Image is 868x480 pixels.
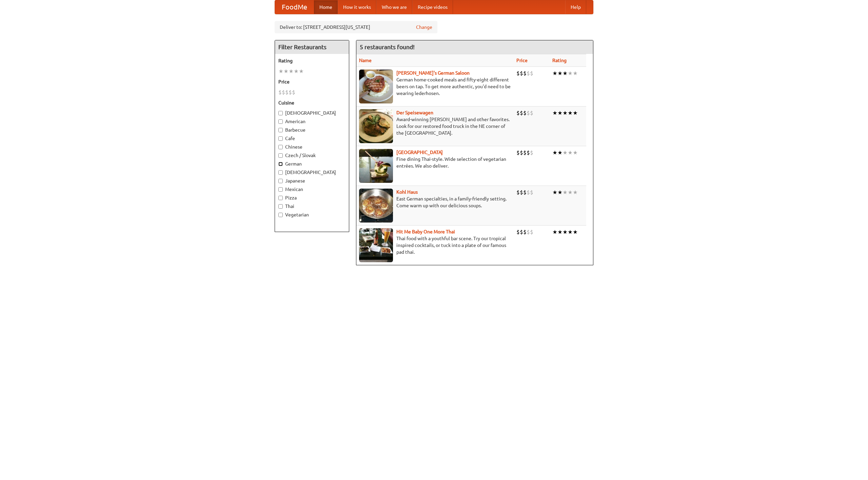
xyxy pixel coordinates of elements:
li: ★ [563,228,568,236]
li: $ [527,228,530,236]
a: Recipe videos [412,0,453,14]
li: ★ [552,228,557,236]
li: ★ [552,149,557,156]
h5: Price [278,78,346,85]
li: ★ [568,70,573,77]
li: ★ [573,189,578,196]
li: ★ [573,228,578,236]
li: ★ [568,109,573,117]
a: Who we are [376,0,412,14]
a: Home [314,0,338,14]
li: $ [530,109,533,117]
li: ★ [278,68,283,75]
li: $ [516,70,520,77]
p: East German specialties, in a family-friendly setting. Come warm up with our delicious soups. [359,195,511,209]
label: Czech / Slovak [278,152,346,159]
a: [GEOGRAPHIC_DATA] [396,150,443,155]
li: $ [523,149,527,156]
a: [PERSON_NAME]'s German Saloon [396,70,470,76]
h4: Filter Restaurants [275,40,349,54]
li: ★ [557,189,563,196]
li: $ [530,149,533,156]
a: Price [516,58,528,63]
label: Chinese [278,143,346,150]
a: Change [416,24,432,31]
li: ★ [573,109,578,117]
li: ★ [557,149,563,156]
li: $ [516,149,520,156]
label: German [278,160,346,167]
a: Rating [552,58,567,63]
li: $ [285,89,289,96]
li: ★ [563,189,568,196]
img: speisewagen.jpg [359,109,393,143]
b: Hit Me Baby One More Thai [396,229,455,234]
li: ★ [568,228,573,236]
label: Cafe [278,135,346,142]
li: ★ [563,70,568,77]
input: Mexican [278,187,283,192]
li: $ [527,189,530,196]
li: ★ [573,70,578,77]
li: $ [520,149,523,156]
label: [DEMOGRAPHIC_DATA] [278,169,346,176]
li: $ [516,228,520,236]
li: ★ [557,70,563,77]
a: Help [565,0,586,14]
li: $ [520,189,523,196]
a: Name [359,58,372,63]
input: Barbecue [278,128,283,132]
li: $ [527,149,530,156]
input: [DEMOGRAPHIC_DATA] [278,170,283,175]
label: Vegetarian [278,211,346,218]
li: ★ [563,109,568,117]
li: ★ [552,189,557,196]
p: Award-winning [PERSON_NAME] and other favorites. Look for our restored food truck in the NE corne... [359,116,511,136]
li: $ [289,89,292,96]
p: German home-cooked meals and fifty-eight different beers on tap. To get more authentic, you'd nee... [359,76,511,97]
li: $ [523,228,527,236]
li: $ [520,228,523,236]
li: $ [527,109,530,117]
input: [DEMOGRAPHIC_DATA] [278,111,283,115]
li: $ [516,109,520,117]
li: ★ [563,149,568,156]
li: $ [523,189,527,196]
li: ★ [568,189,573,196]
label: Mexican [278,186,346,193]
input: Cafe [278,136,283,141]
a: Kohl Haus [396,189,418,195]
li: $ [527,70,530,77]
h5: Cuisine [278,99,346,106]
label: [DEMOGRAPHIC_DATA] [278,110,346,116]
li: $ [278,89,282,96]
li: ★ [568,149,573,156]
li: $ [530,189,533,196]
li: ★ [552,109,557,117]
li: ★ [289,68,294,75]
input: Chinese [278,145,283,149]
li: ★ [294,68,299,75]
li: $ [520,70,523,77]
label: Japanese [278,177,346,184]
label: American [278,118,346,125]
li: ★ [552,70,557,77]
h5: Rating [278,57,346,64]
input: Vegetarian [278,213,283,217]
label: Pizza [278,194,346,201]
input: Pizza [278,196,283,200]
a: FoodMe [275,0,314,14]
input: Czech / Slovak [278,153,283,158]
img: kohlhaus.jpg [359,189,393,223]
input: Japanese [278,179,283,183]
li: $ [530,228,533,236]
img: esthers.jpg [359,70,393,103]
li: ★ [299,68,304,75]
a: How it works [338,0,376,14]
label: Thai [278,203,346,210]
input: American [278,119,283,124]
li: $ [523,70,527,77]
li: ★ [283,68,289,75]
